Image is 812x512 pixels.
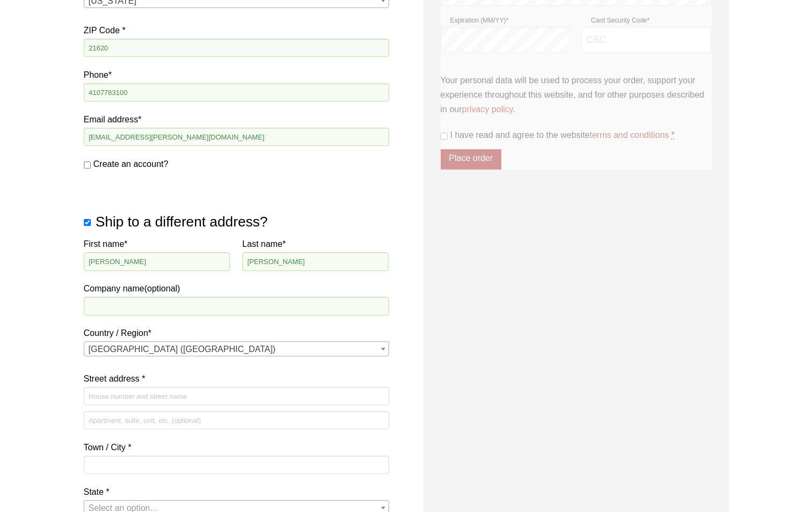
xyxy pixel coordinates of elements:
span: Ship to a different address? [96,214,268,230]
label: Last name [242,237,389,251]
input: House number and street name [84,387,389,405]
input: Ship to a different address? [84,219,91,226]
input: Create an account? [84,162,91,169]
span: (optional) [144,284,180,293]
label: Street address [84,371,389,386]
span: United States (US) [84,342,389,357]
label: Email address [84,112,389,127]
label: State [84,485,389,499]
label: Country / Region [84,326,389,340]
input: Apartment, suite, unit, etc. (optional) [84,411,389,429]
label: Phone [84,68,389,82]
label: First name [84,237,231,251]
label: ZIP Code [84,23,389,38]
span: Create an account? [94,159,169,169]
label: Town / City [84,440,389,455]
span: Country / Region [84,341,389,356]
label: Company name [84,237,389,296]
